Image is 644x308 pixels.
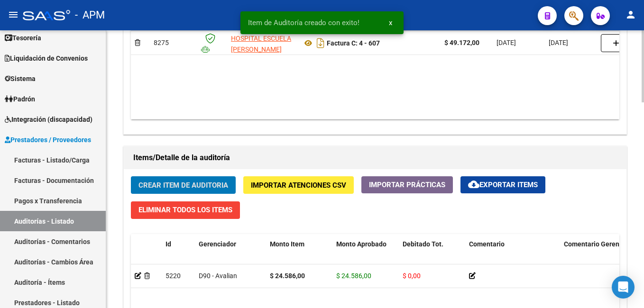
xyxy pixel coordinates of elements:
[332,234,399,276] datatable-header-cell: Monto Aprobado
[564,240,638,248] span: Comentario Gerenciador
[251,181,346,190] span: Importar Atenciones CSV
[5,33,41,43] span: Tesorería
[199,272,237,280] span: D90 - Avalian
[131,176,236,194] button: Crear Item de Auditoria
[166,240,171,248] span: Id
[243,176,354,194] button: Importar Atenciones CSV
[5,135,91,145] span: Prestadores / Proveedores
[248,18,359,27] span: Item de Auditoría creado con exito!
[468,179,479,190] mat-icon: cloud_download
[361,176,453,193] button: Importar Prácticas
[131,201,240,219] button: Eliminar Todos los Items
[8,9,19,20] mat-icon: menu
[270,272,305,280] strong: $ 24.586,00
[460,176,545,193] button: Exportar Items
[468,181,538,189] span: Exportar Items
[266,234,332,276] datatable-header-cell: Monto Item
[336,240,386,248] span: Monto Aprobado
[5,94,35,104] span: Padrón
[625,9,636,20] mat-icon: person
[154,39,169,46] span: 8275
[199,240,236,248] span: Gerenciador
[336,272,371,280] span: $ 24.586,00
[195,234,266,276] datatable-header-cell: Gerenciador
[497,39,516,46] span: [DATE]
[403,272,421,280] span: $ 0,00
[270,240,304,248] span: Monto Item
[166,272,181,280] span: 5220
[5,73,36,84] span: Sistema
[444,39,479,46] strong: $ 49.172,00
[465,234,560,276] datatable-header-cell: Comentario
[389,18,392,27] span: x
[399,234,465,276] datatable-header-cell: Debitado Tot.
[5,53,88,63] span: Liquidación de Convenios
[138,181,228,190] span: Crear Item de Auditoria
[327,39,380,47] strong: Factura C: 4 - 607
[403,240,443,248] span: Debitado Tot.
[138,206,232,214] span: Eliminar Todos los Items
[162,234,195,276] datatable-header-cell: Id
[612,276,635,299] div: Open Intercom Messenger
[381,14,400,31] button: x
[133,150,617,165] h1: Items/Detalle de la auditoría
[5,114,92,125] span: Integración (discapacidad)
[469,240,505,248] span: Comentario
[549,39,568,46] span: [DATE]
[369,181,445,189] span: Importar Prácticas
[75,5,105,26] span: - APM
